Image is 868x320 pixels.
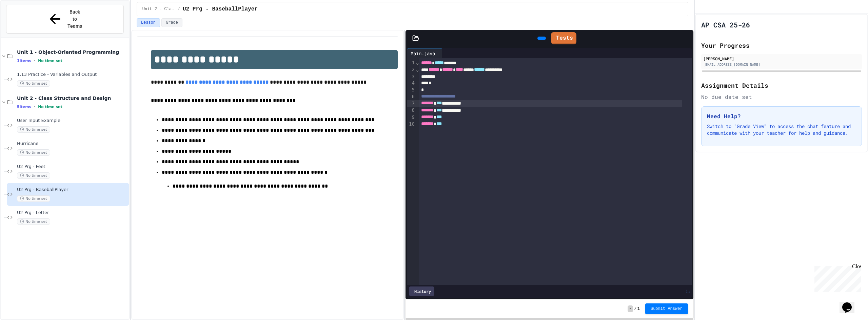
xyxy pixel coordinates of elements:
span: / [634,306,637,312]
div: 3 [407,73,416,80]
span: Hurricane [17,141,128,147]
span: / [178,6,180,12]
span: U2 Prg - Feet [17,164,128,170]
span: No time set [17,172,50,179]
iframe: chat widget [812,263,861,292]
div: No due date set [701,93,862,101]
span: 5 items [17,105,31,109]
div: [PERSON_NAME] [703,56,860,62]
span: U2 Prg - BaseballPlayer [183,5,258,13]
iframe: chat widget [840,293,861,313]
span: Back to Teams [67,8,83,30]
span: 1 items [17,59,31,63]
span: Unit 2 - Class Structure and Design [17,95,128,101]
button: Back to Teams [6,5,124,34]
div: 9 [407,114,416,121]
div: 5 [407,87,416,93]
span: • [34,104,35,109]
span: Unit 1 - Object-Oriented Programming [17,49,128,55]
span: No time set [38,105,62,109]
div: 8 [407,107,416,114]
span: 1 [637,306,640,312]
span: • [34,58,35,63]
div: 4 [407,80,416,87]
h1: AP CSA 25-26 [701,20,750,29]
span: Fold line [416,67,419,72]
div: 7 [407,100,416,107]
span: U2 Prg - BaseballPlayer [17,187,128,193]
span: 1.13 Practice - Variables and Output [17,72,128,78]
span: - [628,305,633,312]
span: No time set [17,195,50,202]
span: No time set [17,218,50,225]
span: Submit Answer [651,306,683,312]
p: Switch to "Grade View" to access the chat feature and communicate with your teacher for help and ... [707,123,856,136]
div: 10 [407,121,416,128]
span: User Input Example [17,118,128,124]
div: 1 [407,60,416,66]
button: Submit Answer [645,303,688,314]
button: Lesson [137,18,160,27]
div: History [409,286,434,296]
h2: Assignment Details [701,81,862,90]
span: No time set [38,59,62,63]
div: Chat with us now!Close [3,3,47,43]
div: 6 [407,93,416,100]
span: Unit 2 - Class Structure and Design [142,6,175,12]
div: Main.java [407,50,438,57]
button: Grade [161,18,182,27]
div: 2 [407,66,416,73]
h3: Need Help? [707,112,856,120]
a: Tests [551,32,576,44]
span: No time set [17,149,50,156]
span: Fold line [416,60,419,65]
div: [EMAIL_ADDRESS][DOMAIN_NAME] [703,62,860,67]
span: No time set [17,80,50,87]
div: Main.java [407,48,442,58]
h2: Your Progress [701,41,862,50]
span: U2 Prg - Letter [17,210,128,216]
span: No time set [17,126,50,133]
